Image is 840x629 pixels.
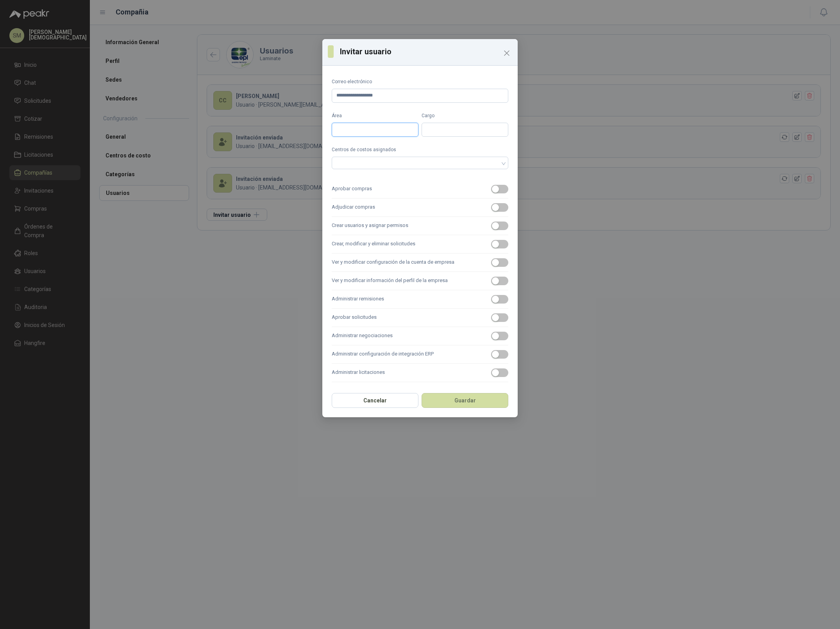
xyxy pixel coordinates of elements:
h3: Invitar usuario [340,46,512,57]
button: Ver y modificar configuración de la cuenta de empresa [491,258,508,267]
label: Administrar negociaciones [332,327,508,345]
button: Aprobar compras [491,185,508,193]
label: Ver y modificar configuración de la cuenta de empresa [332,254,508,272]
button: Cancelar [332,393,418,408]
button: Crear usuarios y asignar permisos [491,222,508,230]
button: Close [500,47,513,59]
button: Administrar remisiones [491,295,508,304]
label: Cargo [422,112,508,120]
label: Administrar licitaciones [332,364,508,382]
label: Correo electrónico [332,78,508,86]
button: Aprobar solicitudes [491,313,508,322]
label: Centros de costos asignados [332,146,508,154]
button: Ver y modificar información del perfil de la empresa [491,277,508,285]
label: Área [332,112,418,120]
label: Administrar configuración de integración ERP [332,345,508,364]
label: Administrar remisiones [332,290,508,309]
label: Aprobar compras [332,180,508,198]
label: Ver y modificar información del perfil de la empresa [332,272,508,290]
button: Adjudicar compras [491,203,508,212]
label: Aprobar solicitudes [332,309,508,327]
label: Crear usuarios y asignar permisos [332,217,508,235]
label: Crear, modificar y eliminar solicitudes [332,235,508,254]
button: Administrar negociaciones [491,332,508,340]
button: Guardar [422,393,508,408]
label: Adjudicar compras [332,198,508,217]
button: Crear, modificar y eliminar solicitudes [491,240,508,248]
button: Administrar licitaciones [491,368,508,377]
button: Administrar configuración de integración ERP [491,350,508,359]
